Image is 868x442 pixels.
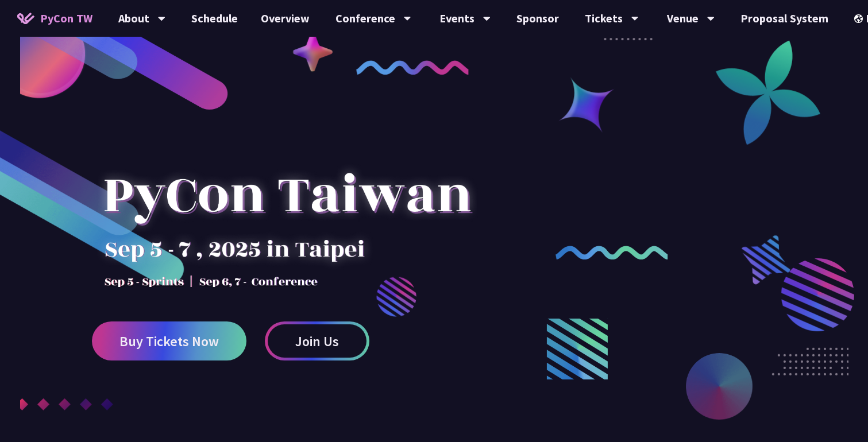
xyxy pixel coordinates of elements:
[356,60,469,75] img: curly-1.ebdbada.png
[265,321,369,360] a: Join Us
[17,13,34,24] img: Home icon of PyCon TW 2025
[119,334,219,348] span: Buy Tickets Now
[92,321,246,360] a: Buy Tickets Now
[6,4,104,33] a: PyCon TW
[854,14,866,23] img: Locale Icon
[295,334,339,348] span: Join Us
[40,10,92,27] span: PyCon TW
[555,246,668,260] img: curly-2.e802c9f.png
